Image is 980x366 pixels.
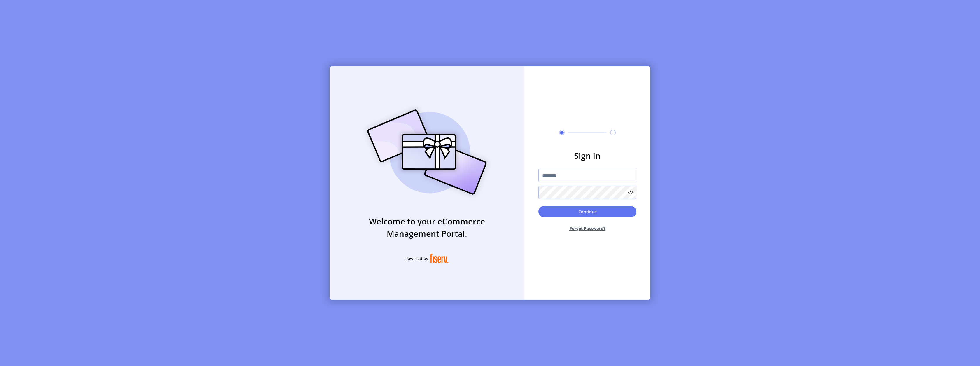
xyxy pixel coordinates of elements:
button: Continue [538,206,636,217]
span: Powered by [405,255,428,262]
img: card_Illustration.svg [358,103,496,201]
button: Forget Password? [538,221,636,236]
h3: Welcome to your eCommerce Management Portal. [330,215,524,240]
h3: Sign in [538,149,636,162]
